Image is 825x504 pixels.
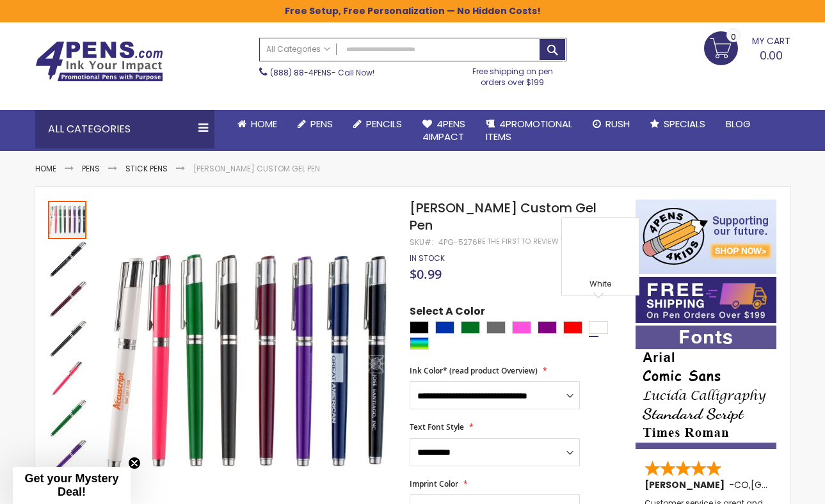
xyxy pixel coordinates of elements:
div: Green [461,321,480,334]
span: Specials [664,117,705,130]
a: Stick Pens [125,163,168,174]
div: 4PG-5276 [438,237,477,248]
a: 0.00 0 [704,31,790,63]
a: 4PROMOTIONALITEMS [476,110,582,152]
img: 4Pens Custom Pens and Promotional Products [35,41,163,82]
span: Ink Color* (read product Overview) [410,365,538,376]
button: Close teaser [128,457,141,469]
a: All Categories [260,38,337,59]
img: Free shipping on orders over $199 [636,277,776,323]
img: Earl Custom Gel Pen [48,240,86,279]
span: In stock [410,253,445,264]
div: Pink [512,321,531,334]
div: Earl Custom Gel Pen [48,358,88,398]
span: 0.00 [760,47,783,63]
div: Availability [410,253,445,264]
li: [PERSON_NAME] Custom Gel Pen [193,164,320,174]
strong: SKU [410,237,433,248]
a: Home [35,163,56,174]
div: Assorted [410,337,429,350]
div: Earl Custom Gel Pen [48,398,88,437]
img: Earl Custom Gel Pen [48,439,86,477]
img: 4pens 4 kids [636,200,776,274]
div: Purple [538,321,557,334]
img: Earl Custom Gel Pen [48,320,86,358]
div: Black [410,321,429,334]
img: Earl Custom Gel Pen [48,359,86,398]
span: $0.99 [410,265,442,283]
span: All Categories [266,44,330,54]
a: (888) 88-4PENS [270,67,332,78]
div: Blue [435,321,454,334]
span: Rush [605,117,630,130]
span: Select A Color [410,304,485,322]
div: Earl Custom Gel Pen [48,279,88,319]
a: Rush [582,110,640,138]
a: Pens [82,163,100,174]
span: 4PROMOTIONAL ITEMS [486,117,572,143]
span: Text Font Style [410,421,464,432]
div: White [565,279,636,292]
span: [PERSON_NAME] [645,478,729,491]
span: Blog [726,117,751,130]
div: Get your Mystery Deal!Close teaser [13,467,131,504]
div: Red [563,321,582,334]
span: Get your Mystery Deal! [24,472,118,498]
span: 4Pens 4impact [422,117,465,143]
span: - Call Now! [270,67,374,78]
span: [PERSON_NAME] Custom Gel Pen [410,199,597,234]
a: Home [227,110,287,138]
a: Specials [640,110,716,138]
span: 0 [731,31,736,43]
div: Earl Custom Gel Pen [48,319,88,358]
span: CO [734,478,749,491]
div: Grey [486,321,506,334]
span: Pencils [366,117,402,130]
div: All Categories [35,110,214,148]
span: Pens [310,117,333,130]
img: Earl Custom Gel Pen [48,280,86,319]
a: 4Pens4impact [412,110,476,152]
div: Earl Custom Gel Pen [48,437,88,477]
a: Pens [287,110,343,138]
div: Free shipping on pen orders over $199 [459,61,566,87]
div: Earl Custom Gel Pen [48,200,88,239]
img: font-personalization-examples [636,326,776,449]
a: Pencils [343,110,412,138]
div: White [589,321,608,334]
a: Blog [716,110,761,138]
img: Earl Custom Gel Pen [48,399,86,437]
a: Be the first to review this product [477,237,612,246]
span: Home [251,117,277,130]
span: Imprint Color [410,478,458,489]
div: Earl Custom Gel Pen [48,239,88,279]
